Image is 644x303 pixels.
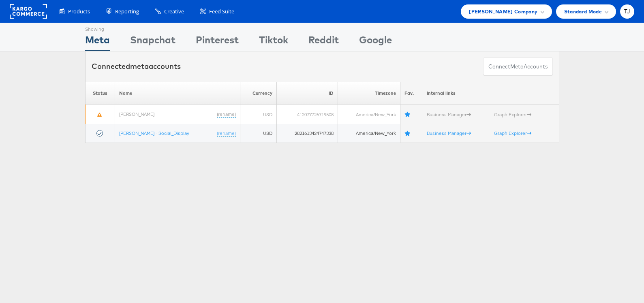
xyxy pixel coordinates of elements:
div: Reddit [308,33,339,51]
a: Business Manager [427,130,471,136]
td: USD [240,105,277,124]
div: Connected accounts [92,61,181,72]
th: Timezone [338,82,400,105]
a: (rename) [217,111,236,118]
div: Showing [85,23,110,33]
span: Products [68,8,90,15]
td: 412077726719508 [277,105,338,124]
a: Graph Explorer [494,111,531,117]
a: Business Manager [427,111,471,117]
span: Feed Suite [209,8,234,15]
th: Name [115,82,240,105]
div: Meta [85,33,110,51]
td: America/New_York [338,105,400,124]
div: Google [359,33,392,51]
span: Creative [164,8,184,15]
span: Standard Mode [564,7,602,16]
span: meta [130,62,149,71]
td: 2821613424747338 [277,124,338,143]
th: Currency [240,82,277,105]
div: Pinterest [196,33,239,51]
a: (rename) [217,130,236,137]
th: ID [277,82,338,105]
a: [PERSON_NAME] - Social_Display [119,130,189,136]
a: [PERSON_NAME] [119,111,154,117]
span: Reporting [115,8,139,15]
button: ConnectmetaAccounts [483,58,553,76]
span: TJ [624,9,630,14]
div: Tiktok [259,33,288,51]
span: [PERSON_NAME] Company [469,7,537,16]
a: Graph Explorer [494,130,531,136]
span: meta [510,63,524,70]
th: Status [85,82,115,105]
td: USD [240,124,277,143]
div: Snapchat [130,33,175,51]
td: America/New_York [338,124,400,143]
